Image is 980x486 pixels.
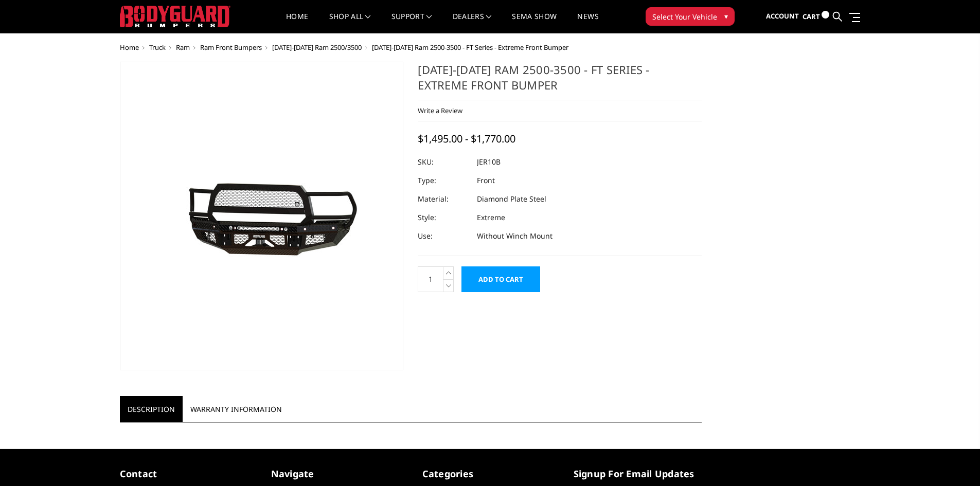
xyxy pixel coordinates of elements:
[418,208,469,227] dt: Style:
[418,132,515,146] span: $1,495.00 - $1,770.00
[766,3,799,30] a: Account
[418,171,469,190] dt: Type:
[652,11,717,22] span: Select Your Vehicle
[120,467,256,481] h5: contact
[418,62,702,100] h1: [DATE]-[DATE] Ram 2500-3500 - FT Series - Extreme Front Bumper
[286,13,308,33] a: Home
[418,227,469,245] dt: Use:
[176,43,190,52] a: Ram
[577,13,598,33] a: News
[418,153,469,171] dt: SKU:
[512,13,557,33] a: SEMA Show
[418,106,462,115] a: Write a Review
[120,43,139,52] a: Home
[120,6,230,27] img: BODYGUARD BUMPERS
[391,13,432,33] a: Support
[477,208,505,227] dd: Extreme
[149,43,166,52] a: Truck
[200,43,262,52] a: Ram Front Bumpers
[724,11,728,22] span: ▾
[803,12,820,21] span: Cart
[574,467,709,481] h5: signup for email updates
[477,153,501,171] dd: JER10B
[461,266,540,292] input: Add to Cart
[477,190,546,208] dd: Diamond Plate Steel
[329,13,371,33] a: shop all
[803,3,829,31] a: Cart
[120,396,183,422] a: Description
[477,227,553,245] dd: Without Winch Mount
[372,43,568,52] span: [DATE]-[DATE] Ram 2500-3500 - FT Series - Extreme Front Bumper
[477,171,495,190] dd: Front
[120,62,404,370] a: 2010-2018 Ram 2500-3500 - FT Series - Extreme Front Bumper
[422,467,558,481] h5: Categories
[133,158,390,274] img: 2010-2018 Ram 2500-3500 - FT Series - Extreme Front Bumper
[418,190,469,208] dt: Material:
[272,43,362,52] a: [DATE]-[DATE] Ram 2500/3500
[271,467,407,481] h5: Navigate
[766,11,799,21] span: Account
[646,7,735,26] button: Select Your Vehicle
[453,13,492,33] a: Dealers
[183,396,290,422] a: Warranty Information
